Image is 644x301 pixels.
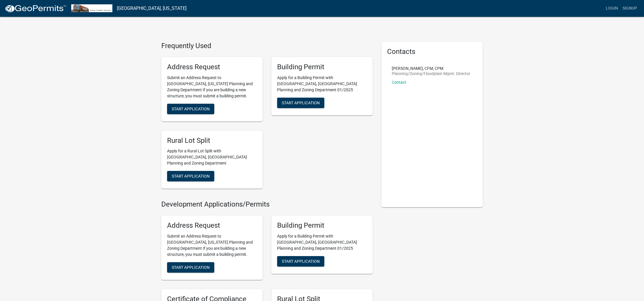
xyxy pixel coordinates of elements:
[392,72,470,76] p: Planning/Zoning/Floodplain Mgmt. Director
[282,259,320,263] span: Start Application
[277,221,367,230] h5: Building Permit
[167,136,257,145] h5: Rural Lot Split
[167,63,257,71] h5: Address Request
[603,3,620,14] a: Login
[277,75,367,93] p: Apply for a Building Permit with [GEOGRAPHIC_DATA], [GEOGRAPHIC_DATA] Planning and Zoning Departm...
[167,233,257,258] p: Submit an Address Request to [GEOGRAPHIC_DATA], [US_STATE] Planning and Zoning Department If you ...
[172,174,210,178] span: Start Application
[620,3,639,14] a: Signup
[161,200,373,209] h4: Development Applications/Permits
[392,66,470,70] p: [PERSON_NAME], CFM, CPM
[161,42,373,50] h4: Frequently Used
[167,171,214,181] button: Start Application
[282,100,320,105] span: Start Application
[71,4,112,12] img: Lyon County, Kansas
[167,221,257,230] h5: Address Request
[167,262,214,273] button: Start Application
[172,106,210,111] span: Start Application
[277,233,367,251] p: Apply for a Building Permit with [GEOGRAPHIC_DATA], [GEOGRAPHIC_DATA] Planning and Zoning Departm...
[277,63,367,71] h5: Building Permit
[392,80,406,85] a: Contact
[172,265,210,269] span: Start Application
[277,256,324,267] button: Start Application
[167,75,257,99] p: Submit an Address Request to [GEOGRAPHIC_DATA], [US_STATE] Planning and Zoning Department If you ...
[167,104,214,114] button: Start Application
[167,148,257,166] p: Apply for a Rural Lot Split with [GEOGRAPHIC_DATA], [GEOGRAPHIC_DATA] Planning and Zoning Department
[387,48,477,56] h5: Contacts
[117,3,186,13] a: [GEOGRAPHIC_DATA], [US_STATE]
[277,98,324,108] button: Start Application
